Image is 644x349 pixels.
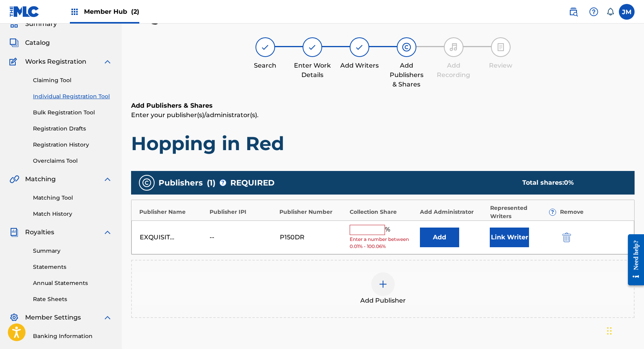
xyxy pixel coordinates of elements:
span: ? [549,209,556,215]
span: Royalties [25,228,54,237]
span: Enter a number between 0.01% - 100.06% [350,236,416,250]
div: Search [246,61,285,70]
a: CatalogCatalog [9,38,50,48]
span: Works Registration [25,57,86,66]
img: step indicator icon for Review [496,42,505,52]
img: MLC Logo [9,6,40,17]
img: expand [103,174,112,184]
img: step indicator icon for Enter Work Details [308,42,317,52]
span: ? [220,180,226,186]
img: Catalog [9,38,19,48]
img: 12a2ab48e56ec057fbd8.svg [562,233,571,242]
p: Enter your publisher(s)/administrator(s). [131,110,635,120]
img: publishers [142,178,151,187]
div: User Menu [619,4,635,20]
div: Total shares: [522,178,619,187]
div: Add Writers [340,61,379,70]
img: step indicator icon for Add Recording [449,42,458,52]
a: Matching Tool [33,194,112,202]
h6: Add Publishers & Shares [131,101,635,110]
a: Public Search [566,4,581,20]
span: Add Publisher [360,296,406,305]
img: search [569,7,578,17]
a: Claiming Tool [33,76,112,84]
div: Enter Work Details [293,61,332,80]
div: Notifications [606,8,614,16]
div: Help [586,4,602,20]
div: Publisher Name [139,208,206,216]
div: Collection Share [350,208,416,216]
a: Registration Drafts [33,125,112,133]
a: Bulk Registration Tool [33,108,112,117]
div: Review [481,61,520,70]
div: Represented Writers [490,204,556,220]
div: Publisher Number [279,208,346,216]
button: Link Writer [490,228,529,247]
img: Royalties [9,228,19,237]
span: Member Settings [25,313,81,322]
span: 0 % [564,179,574,186]
img: help [589,7,598,17]
img: Matching [9,174,19,184]
img: expand [103,228,112,237]
a: Registration History [33,141,112,149]
div: Add Publishers & Shares [387,61,426,89]
a: Summary [33,247,112,255]
img: step indicator icon for Add Publishers & Shares [402,42,411,52]
a: Overclaims Tool [33,157,112,165]
span: Publishers [159,177,203,189]
div: Remove [560,208,626,216]
button: Add [420,228,459,247]
div: Drag [607,319,612,343]
iframe: Resource Center [622,228,644,292]
a: Statements [33,263,112,271]
img: Member Settings [9,313,19,322]
h1: Hopping in Red [131,132,635,155]
img: add [378,279,388,289]
div: Add Recording [434,61,473,80]
img: expand [103,313,112,322]
span: Matching [25,174,56,184]
a: Rate Sheets [33,295,112,303]
img: step indicator icon for Add Writers [355,42,364,52]
span: REQUIRED [230,177,275,189]
img: Summary [9,19,19,29]
iframe: Chat Widget [605,311,644,349]
img: expand [103,57,112,66]
img: Top Rightsholders [70,7,79,17]
span: ( 1 ) [207,177,215,189]
div: Publisher IPI [210,208,276,216]
span: Member Hub [84,7,139,16]
a: Banking Information [33,332,112,340]
span: % [385,225,392,235]
span: Catalog [25,38,50,48]
a: Match History [33,210,112,218]
div: Add Administrator [420,208,486,216]
img: step indicator icon for Search [261,42,270,52]
a: Individual Registration Tool [33,92,112,101]
span: (2) [131,8,139,15]
a: SummarySummary [9,19,57,29]
span: Summary [25,19,57,29]
a: Annual Statements [33,279,112,287]
img: Works Registration [9,57,20,66]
